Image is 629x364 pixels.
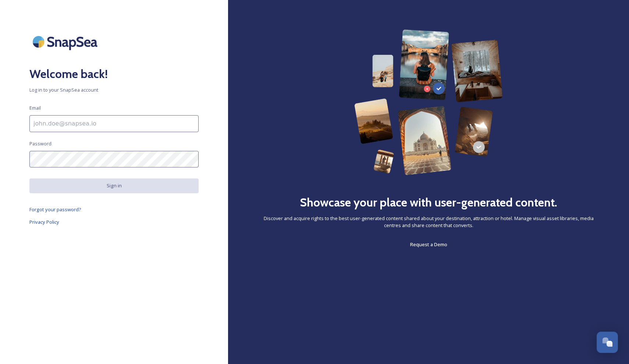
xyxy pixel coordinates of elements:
[597,332,618,353] button: Open Chat
[257,215,600,229] span: Discover and acquire rights to the best user-generated content shared about your destination, att...
[29,179,199,193] button: Sign in
[29,86,199,93] span: Log in to your SnapSea account
[29,29,103,54] img: SnapSea Logo
[29,115,199,132] input: john.doe@snapsea.io
[300,194,557,211] h2: Showcase your place with user-generated content.
[29,105,41,112] span: Email
[29,140,51,147] span: Password
[29,218,199,226] a: Privacy Policy
[29,219,59,225] span: Privacy Policy
[29,206,81,213] span: Forgot your password?
[354,29,503,175] img: 63b42ca75bacad526042e722_Group%20154-p-800.png
[410,241,447,248] span: Request a Demo
[29,205,199,214] a: Forgot your password?
[29,65,199,83] h2: Welcome back!
[410,240,447,249] a: Request a Demo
